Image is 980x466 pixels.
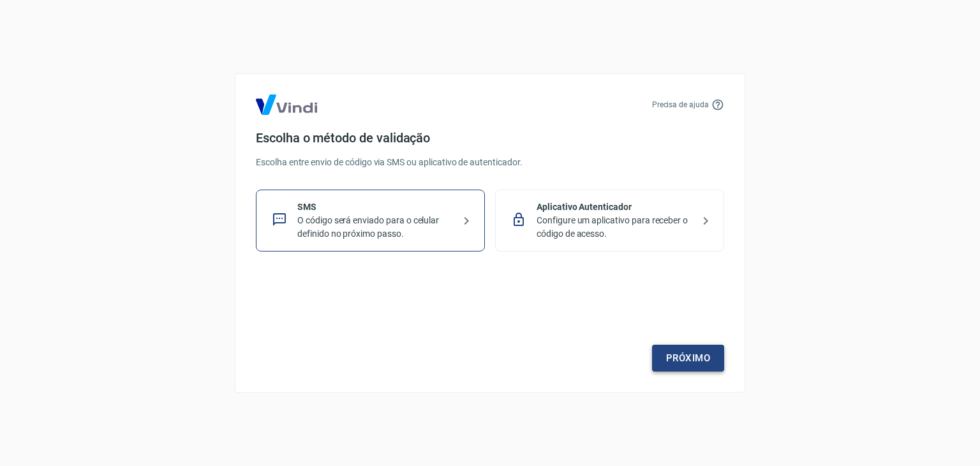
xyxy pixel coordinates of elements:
p: Precisa de ajuda [652,99,709,110]
p: SMS [297,200,454,214]
img: Logo Vind [256,94,317,115]
a: Próximo [652,345,724,372]
p: Configure um aplicativo para receber o código de acesso. [537,214,693,241]
div: SMSO código será enviado para o celular definido no próximo passo. [256,190,485,252]
p: O código será enviado para o celular definido no próximo passo. [297,214,454,241]
div: Aplicativo AutenticadorConfigure um aplicativo para receber o código de acesso. [495,190,724,252]
h4: Escolha o método de validação [256,130,724,146]
p: Escolha entre envio de código via SMS ou aplicativo de autenticador. [256,156,724,169]
p: Aplicativo Autenticador [537,200,693,214]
